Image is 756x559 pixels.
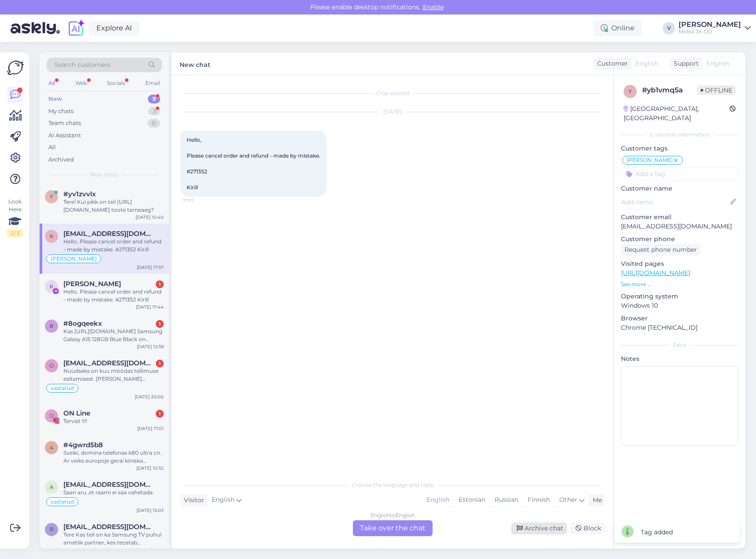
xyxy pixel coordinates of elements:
[621,197,728,207] input: Add name
[51,499,74,504] span: vastatud
[156,410,164,418] div: 1
[89,21,139,36] a: Explore AI
[7,229,23,237] div: 2 / 3
[642,85,697,96] div: # yb1vmq5a
[490,493,523,507] div: Russian
[63,531,164,547] div: Tere Kas teil on ka Samsung TV puhul ametlik partner, kes teostab garantiitöid?
[156,280,164,288] div: 1
[621,213,738,222] p: Customer email
[180,496,204,505] div: Visitor
[48,143,56,152] div: All
[663,22,675,34] div: V
[55,60,110,70] span: Search customers
[422,493,454,507] div: English
[148,107,160,116] div: 3
[594,59,628,68] div: Customer
[635,59,658,68] span: English
[627,158,673,163] span: [PERSON_NAME]
[48,155,74,164] div: Archived
[371,511,415,519] div: English to English
[621,341,738,349] div: Extra
[621,222,738,231] p: [EMAIL_ADDRESS][DOMAIN_NAME]
[49,412,54,419] span: O
[621,167,738,180] input: Add a tag
[187,136,320,191] span: Hello, Please cancel order and refund - made by mistake. #271352 Kirill
[50,193,53,200] span: y
[156,320,164,328] div: 1
[50,233,54,239] span: k
[63,489,164,496] div: Saan aru ,et raami ei saa vahetada
[353,520,433,536] div: Take over the chat
[454,493,490,507] div: Estonian
[48,131,81,140] div: AI Assistant
[212,495,235,505] span: English
[63,280,121,288] span: Kirill Kopolov
[136,214,164,221] div: [DATE] 10:40
[624,104,730,123] div: [GEOGRAPHIC_DATA], [GEOGRAPHIC_DATA]
[105,77,127,89] div: Socials
[156,360,164,368] div: 1
[136,507,164,514] div: [DATE] 15:03
[570,522,605,534] div: Block
[621,280,738,288] p: See more ...
[621,269,690,277] a: [URL][DOMAIN_NAME]
[621,144,738,153] p: Customer tags
[589,496,602,505] div: Me
[137,264,164,271] div: [DATE] 17:57
[50,283,54,290] span: K
[90,171,118,179] span: New chats
[679,21,751,35] a: [PERSON_NAME]Mobix JK OÜ
[137,425,164,432] div: [DATE] 17:01
[621,244,701,256] div: Request phone number
[147,119,160,128] div: 0
[523,493,554,507] div: Finnish
[621,235,738,244] p: Customer phone
[63,441,103,449] span: #4gwrd5b8
[63,409,90,417] span: ON Line
[67,19,85,37] img: explore-ai
[511,522,567,534] div: Archive chat
[621,184,738,193] p: Customer name
[48,95,62,103] div: New
[50,526,54,533] span: r
[183,197,216,204] span: 17:57
[135,394,164,400] div: [DATE] 20:00
[63,190,96,198] span: #yv1zvvlx
[63,288,164,304] div: Hello, Please cancel order and refund - made by mistake. #271352 Kirill
[51,386,74,391] span: vastatud
[48,119,81,128] div: Team chats
[621,259,738,268] p: Visited pages
[50,484,54,490] span: a
[63,481,155,489] span: ats.teppan@gmail.com
[697,85,736,95] span: Offline
[63,238,164,254] div: Hello, Please cancel order and refund - made by mistake. #271352 Kirill
[63,417,164,425] div: Tervist !!!!
[48,107,73,116] div: My chats
[148,95,160,103] div: 9
[420,3,446,11] span: Enable
[50,444,53,451] span: 4
[180,58,210,70] label: New chat
[679,21,741,28] div: [PERSON_NAME]
[670,59,699,68] div: Support
[63,327,164,343] div: Kas [URL][DOMAIN_NAME] Samsung Galaxy A15 128GB Blue Black on päriselt saadav? (Tellisin hiljuti ...
[559,496,577,504] span: Other
[621,323,738,332] p: Chrome [TECHNICAL_ID]
[180,481,605,489] div: Choose the language and reply
[51,256,97,261] span: [PERSON_NAME]
[50,323,53,329] span: 8
[73,77,89,89] div: Web
[180,108,605,116] div: [DATE]
[621,292,738,301] p: Operating system
[136,547,164,553] div: [DATE] 17:05
[7,59,24,76] img: Askly Logo
[7,198,23,237] div: Look Here
[143,77,162,89] div: Email
[621,131,738,139] div: Customer information
[180,89,605,97] div: Chat started
[63,198,164,214] div: Tere! Kui pikk on teil [URL][DOMAIN_NAME] toote tarneaeg?
[136,465,164,471] div: [DATE] 10:32
[63,320,102,327] span: #8ogqeekx
[628,88,632,95] span: y
[63,523,155,531] span: raido.pajusi@gmail.com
